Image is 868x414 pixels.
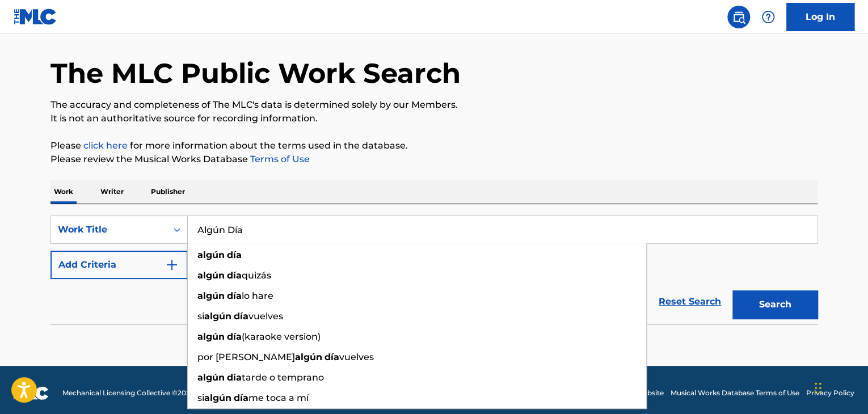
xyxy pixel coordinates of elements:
[242,331,321,342] span: (karaoke version)
[757,6,779,28] div: Help
[806,388,854,398] a: Privacy Policy
[242,372,324,383] span: tarde o temprano
[197,392,204,403] span: si
[50,180,77,204] p: Work
[197,250,225,260] strong: algún
[234,311,248,322] strong: día
[732,10,745,24] img: search
[295,352,322,362] strong: algún
[204,392,231,403] strong: algún
[204,311,231,322] strong: algún
[761,10,775,24] img: help
[786,3,854,31] a: Log In
[50,251,188,279] button: Add Criteria
[197,270,225,281] strong: algún
[242,270,271,281] span: quizás
[325,352,339,362] strong: día
[234,392,248,403] strong: día
[197,372,225,383] strong: algún
[50,216,818,324] form: Search Form
[815,371,821,405] div: Arrastrar
[227,331,242,342] strong: día
[83,140,128,151] a: click here
[727,6,750,28] a: Public Search
[165,258,179,272] img: 9d2ae6d4665cec9f34b9.svg
[811,360,868,414] div: Widget de chat
[50,56,461,90] h1: The MLC Public Work Search
[50,112,818,125] p: It is not an authoritative source for recording information.
[227,290,242,301] strong: día
[58,223,160,236] div: Work Title
[197,311,204,322] span: si
[248,154,310,164] a: Terms of Use
[197,331,225,342] strong: algún
[197,352,295,362] span: por [PERSON_NAME]
[732,290,818,319] button: Search
[227,270,242,281] strong: día
[248,392,309,403] span: me toca a mí
[50,153,818,166] p: Please review the Musical Works Database
[50,139,818,153] p: Please for more information about the terms used in the database.
[97,180,127,204] p: Writer
[148,180,188,204] p: Publisher
[248,311,283,322] span: vuelves
[227,250,242,260] strong: día
[50,98,818,112] p: The accuracy and completeness of The MLC's data is determined solely by our Members.
[653,289,727,314] a: Reset Search
[197,290,225,301] strong: algún
[62,388,194,398] span: Mechanical Licensing Collective © 2025
[811,360,868,414] iframe: Chat Widget
[671,388,799,398] a: Musical Works Database Terms of Use
[227,372,242,383] strong: día
[242,290,273,301] span: lo hare
[339,352,374,362] span: vuelves
[14,9,57,25] img: MLC Logo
